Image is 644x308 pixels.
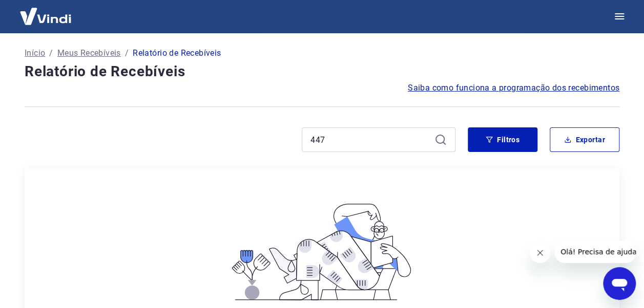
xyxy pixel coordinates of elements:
[468,127,537,152] button: Filtros
[603,267,636,300] iframe: Botão para abrir a janela de mensagens
[57,47,121,59] a: Meus Recebíveis
[133,47,221,59] p: Relatório de Recebíveis
[408,82,619,94] a: Saiba como funciona a programação dos recebimentos
[25,47,45,59] a: Início
[530,243,550,263] iframe: Fechar mensagem
[125,47,129,59] p: /
[554,240,636,263] iframe: Mensagem da empresa
[310,132,430,147] input: Busque pelo número do pedido
[12,1,79,32] img: Vindi
[550,127,619,152] button: Exportar
[6,7,86,15] span: Olá! Precisa de ajuda?
[49,47,53,59] p: /
[25,61,619,82] h4: Relatório de Recebíveis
